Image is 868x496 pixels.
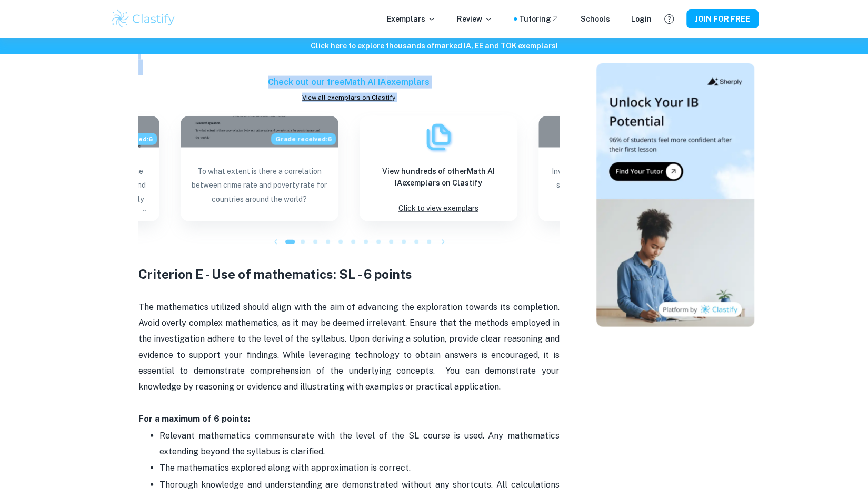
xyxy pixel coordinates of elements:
p: Exemplars [387,13,436,25]
h6: Check out our free Math AI IA exemplars [138,76,560,89]
strong: For a maximum of 6 points: [138,414,250,424]
img: Thumbnail [596,63,754,327]
h6: View hundreds of other Math AI IA exemplars on Clastify [368,166,509,189]
p: Click to view exemplars [398,201,478,216]
p: To what extent is there a correlation between crime rate and poverty rate for countries around th... [189,164,330,211]
span: Grade received: 6 [271,133,336,145]
p: The mathematics utilized should align with the aim of advancing the exploration towards its compl... [138,283,560,395]
a: ExemplarsView hundreds of otherMath AI IAexemplars on ClastifyClick to view exemplars [360,116,517,221]
img: Clastify logo [110,8,177,30]
span: The mathematics explored along with approximation is correct. [159,463,411,473]
a: View all exemplars on Clastify [138,93,560,102]
a: Schools [581,13,610,25]
a: Blog exemplar: Investigating the relationship between sInvestigating the relationship between sco... [538,116,696,221]
a: Tutoring [519,13,560,25]
p: Review [457,13,493,25]
button: Help and Feedback [660,10,678,28]
h6: Click here to explore thousands of marked IA, EE and TOK exemplars ! [2,40,866,52]
p: Investigating the relationship between scoring average and putts per round average on the PGA Tour [547,164,688,211]
button: JOIN FOR FREE [686,9,759,28]
a: Login [631,13,652,25]
img: Exemplars [423,121,454,153]
a: Blog exemplar: To what extent is there a correlation beGrade received:6To what extent is there a ... [181,116,338,221]
strong: Criterion E - Use of mathematics: SL - 6 points [138,267,412,281]
span: Relevant mathematics commensurate with the level of the SL course is used. Any mathematics extend... [159,431,562,456]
